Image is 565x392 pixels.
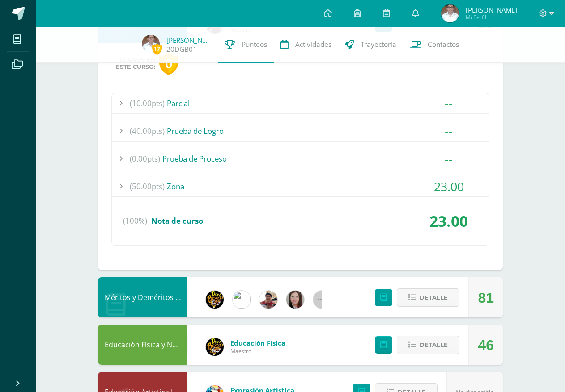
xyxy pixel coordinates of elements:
[116,56,155,71] span: Logros en este curso:
[420,337,448,353] span: Detalle
[98,325,187,365] div: Educación Física y Natación
[152,43,162,54] span: 17
[166,36,211,45] a: [PERSON_NAME]
[242,40,267,49] span: Punteos
[159,52,178,75] div: 0
[112,93,489,113] div: Parcial
[338,27,403,63] a: Trayectoria
[166,45,197,54] a: 20DGB01
[313,291,331,309] img: 60x60
[130,121,165,141] span: (40.00pts)
[233,291,251,309] img: 6dfd641176813817be49ede9ad67d1c4.png
[478,278,494,318] div: 81
[445,123,453,139] span: --
[112,149,489,169] div: Prueba de Proceso
[259,291,277,309] img: cb93aa548b99414539690fcffb7d5efd.png
[420,289,448,306] span: Detalle
[361,40,396,49] span: Trayectoria
[130,176,165,196] span: (50.00pts)
[441,4,459,22] img: c6c55850625d03b804869e3fe2a73493.png
[230,347,285,355] span: Maestro
[123,204,147,238] span: (100%)
[206,338,224,356] img: eda3c0d1caa5ac1a520cf0290d7c6ae4.png
[466,13,517,21] span: Mi Perfil
[286,291,304,309] img: 8af0450cf43d44e38c4a1497329761f3.png
[206,291,224,309] img: eda3c0d1caa5ac1a520cf0290d7c6ae4.png
[142,35,160,53] img: c6c55850625d03b804869e3fe2a73493.png
[478,325,494,365] div: 46
[151,216,203,226] span: Nota de curso
[397,336,459,354] button: Detalle
[466,5,517,14] span: [PERSON_NAME]
[98,277,187,317] div: Méritos y Deméritos 2do. Básico "D"
[130,149,160,169] span: (0.00pts)
[295,40,331,49] span: Actividades
[130,93,165,113] span: (10.00pts)
[445,95,453,112] span: --
[429,211,468,231] span: 23.00
[403,27,466,63] a: Contactos
[218,27,274,63] a: Punteos
[112,121,489,141] div: Prueba de Logro
[397,288,459,307] button: Detalle
[445,150,453,167] span: --
[434,178,464,195] span: 23.00
[112,176,489,196] div: Zona
[230,338,285,347] span: Educación Física
[274,27,338,63] a: Actividades
[428,40,459,49] span: Contactos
